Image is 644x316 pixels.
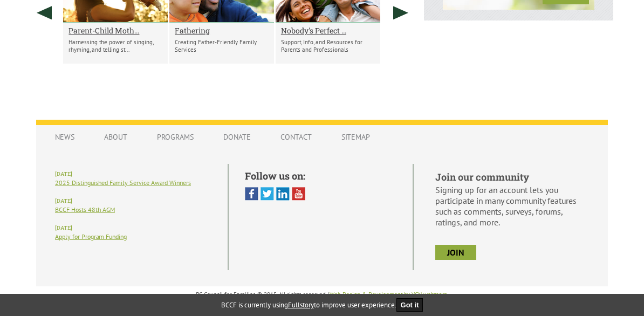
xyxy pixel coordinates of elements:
[276,187,290,201] img: Linked In
[396,298,423,312] button: Got it
[68,38,162,53] p: Harnessing the power of singing, rhyming, and telling st...
[213,127,262,147] a: Donate
[146,127,204,147] a: Programs
[292,187,305,201] img: You Tube
[55,170,211,177] h6: [DATE]
[435,245,476,260] a: join
[68,25,162,36] a: Parent-Child Moth...
[36,291,608,298] p: BC Council for Families © 2015, All rights reserved. | .
[270,127,323,147] a: Contact
[245,169,396,182] h5: Follow us on:
[288,300,314,310] a: Fullstory
[55,197,211,204] h6: [DATE]
[281,38,375,53] p: Support, Info, and Resources for Parents and Professionals
[175,25,269,36] a: Fathering
[281,25,375,36] a: Nobody's Perfect ...
[330,291,447,298] a: Web Design & Development by VCN webteam
[55,232,127,241] a: Apply for Program Funding
[44,127,85,147] a: News
[55,178,191,187] a: 2025 Distinguished Family Service Award Winners
[55,205,115,214] a: BCCF Hosts 48th AGM
[331,127,381,147] a: Sitemap
[245,187,258,201] img: Facebook
[435,170,589,183] h5: Join our community
[55,224,211,231] h6: [DATE]
[261,187,274,201] img: Twitter
[93,127,138,147] a: About
[435,184,589,228] p: Signing up for an account lets you participate in many community features such as comments, surve...
[175,38,269,53] p: Creating Father-Friendly Family Services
